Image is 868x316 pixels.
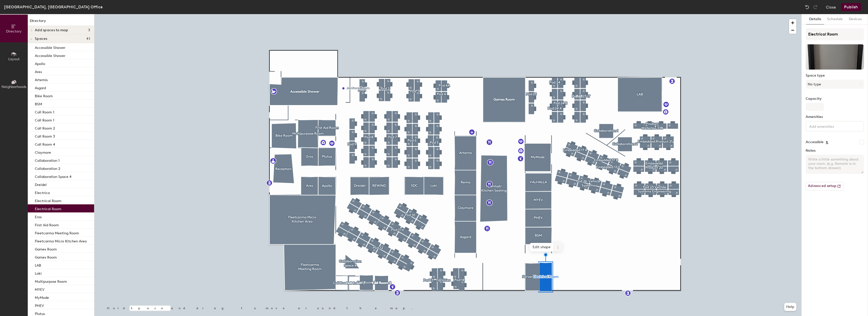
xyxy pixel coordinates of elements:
[35,262,41,268] p: LAB
[806,74,864,78] label: Space type
[35,44,65,50] p: Accessible Shower
[88,28,90,32] span: 3
[8,57,20,61] span: Layout
[35,76,48,82] p: Artemis
[35,133,55,139] p: Call Room 3
[2,85,26,89] span: Neighborhoods
[35,84,46,90] p: Asgard
[35,238,87,243] p: Fleetcarma Micro Kitchen Area
[35,101,42,106] p: BSM
[35,230,79,235] p: Fleetcarma Meeting Room
[805,5,810,10] img: Undo
[808,123,854,129] input: Add amenities
[35,294,49,300] p: MyMode
[35,68,42,74] p: Ares
[35,254,57,260] p: Games Room
[530,243,554,251] span: Edit shape
[35,37,47,41] span: Spaces
[35,109,54,114] p: Call Room 1
[86,37,90,41] span: 41
[35,92,53,98] p: Bike Room
[35,181,47,187] p: Dreidel
[35,28,68,32] span: Add spaces to map
[35,60,45,66] p: Apollo
[35,278,67,284] p: Multipurpose Room
[35,222,59,227] p: First Aid Room
[35,157,60,163] p: Collaboration 1
[4,4,103,10] div: [GEOGRAPHIC_DATA], [GEOGRAPHIC_DATA] Office
[35,246,57,251] p: Games Room
[806,97,864,101] label: Capacity
[35,149,51,155] p: Claymore
[806,140,824,144] label: Accessible
[6,29,22,34] span: Directory
[35,173,71,179] p: Collaboration Space 4
[35,286,44,292] p: MYEV
[841,3,861,11] button: Publish
[806,149,864,153] label: Notes
[35,141,55,147] p: Call Room 4
[806,115,864,119] label: Amenities
[35,270,42,276] p: Loki
[813,5,818,10] img: Redo
[806,80,864,89] button: No type
[35,197,61,203] p: Electrical Room
[35,213,42,219] p: Eros
[35,117,54,122] p: Call Room 1
[35,125,55,131] p: Call Room 2
[35,205,61,211] p: Electrical Room
[846,14,865,24] button: Devices
[824,14,846,24] button: Schedule
[826,3,836,11] button: Close
[35,310,45,316] p: Plutus
[806,44,864,70] img: The space named Electrical Room
[35,165,60,171] p: Collaboration 2
[784,303,796,311] button: Help
[35,302,44,308] p: PHEV
[35,189,50,195] p: Electrica
[806,182,844,191] button: Advanced setup
[28,18,94,26] h1: Directory
[806,14,824,24] button: Details
[35,52,65,58] p: Accessible Shower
